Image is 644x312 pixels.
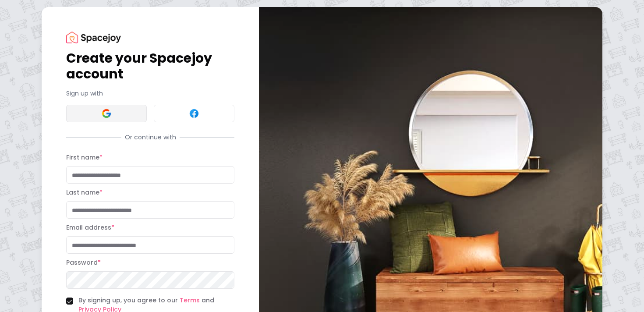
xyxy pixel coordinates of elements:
[66,50,234,82] h1: Create your Spacejoy account
[180,296,200,305] a: Terms
[66,223,114,232] label: Email address
[66,153,103,162] label: First name
[66,89,234,98] p: Sign up with
[121,133,180,142] span: Or continue with
[66,32,121,43] img: Spacejoy Logo
[189,108,199,119] img: Facebook signin
[101,108,112,119] img: Google signin
[66,258,101,267] label: Password
[66,188,103,197] label: Last name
